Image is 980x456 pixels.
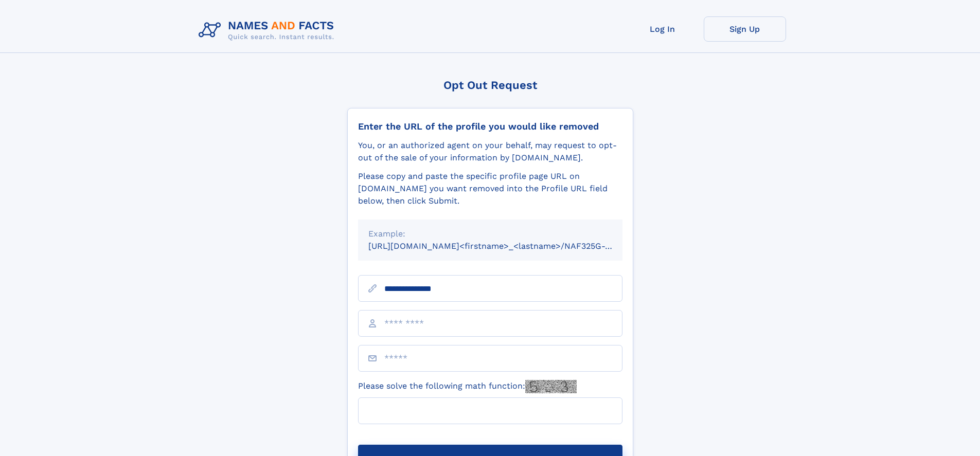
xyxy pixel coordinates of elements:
[347,79,633,92] div: Opt Out Request
[358,139,622,164] div: You, or an authorized agent on your behalf, may request to opt-out of the sale of your informatio...
[358,380,577,393] label: Please solve the following math function:
[358,170,622,207] div: Please copy and paste the specific profile page URL on [DOMAIN_NAME] you want removed into the Pr...
[368,228,612,240] div: Example:
[368,241,642,251] small: [URL][DOMAIN_NAME]<firstname>_<lastname>/NAF325G-xxxxxxxx
[194,16,343,44] img: Logo Names and Facts
[358,121,622,132] div: Enter the URL of the profile you would like removed
[704,16,786,42] a: Sign Up
[621,16,704,42] a: Log In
